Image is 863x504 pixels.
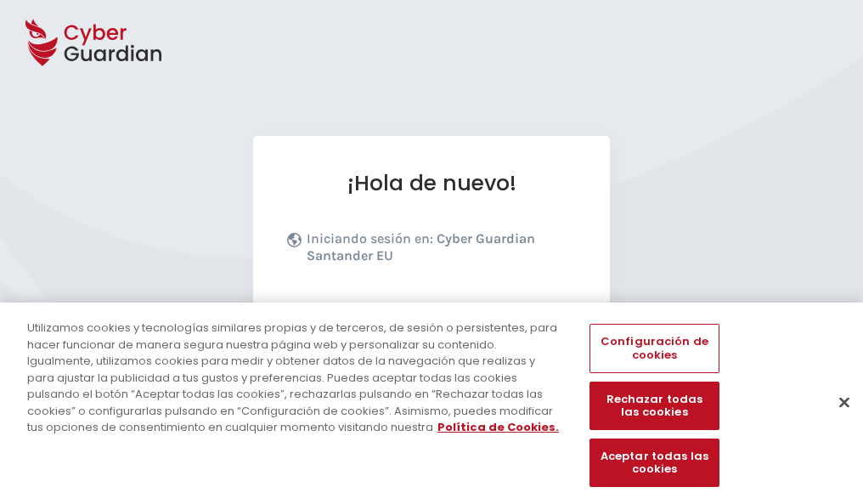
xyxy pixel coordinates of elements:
[27,320,564,436] div: Utilizamos cookies y tecnologías similares propias y de terceros, de sesión o persistentes, para ...
[437,419,559,435] a: Más información sobre su privacidad, se abre en una nueva pestaña
[589,382,719,430] button: Rechazar todas las cookies
[307,230,535,263] b: Cyber Guardian Santander EU
[826,383,863,421] button: Cerrar
[589,324,719,372] button: Configuración de cookies, Abre el cuadro de diálogo del centro de preferencias.
[589,439,719,487] button: Aceptar todas las cookies
[307,230,572,273] p: Iniciando sesión en:
[287,170,576,196] h1: ¡Hola de nuevo!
